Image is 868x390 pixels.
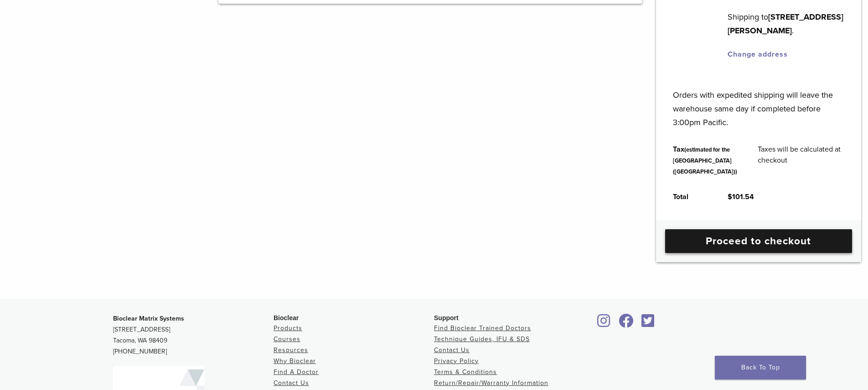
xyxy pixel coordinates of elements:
a: Bioclear [594,319,614,328]
th: Tax [663,137,748,184]
span: Bioclear [274,314,299,321]
a: Resources [274,346,308,354]
p: Orders with expedited shipping will leave the warehouse same day if completed before 3:00pm Pacific. [673,74,844,129]
a: Terms & Conditions [434,368,497,376]
a: Bioclear [638,319,657,328]
small: (estimated for the [GEOGRAPHIC_DATA] ([GEOGRAPHIC_DATA])) [673,146,737,175]
a: Contact Us [274,379,309,387]
bdi: 101.54 [728,192,754,201]
a: Change address [728,50,788,59]
span: Support [434,314,459,321]
a: Why Bioclear [274,357,316,365]
td: Taxes will be calculated at checkout [748,137,854,184]
a: Find A Doctor [274,368,319,376]
a: Back To Top [715,356,806,379]
a: Courses [274,335,300,343]
a: Contact Us [434,346,470,354]
p: [STREET_ADDRESS] Tacoma, WA 98409 [PHONE_NUMBER] [113,313,274,357]
p: Shipping to . [728,10,844,37]
a: Proceed to checkout [665,229,852,253]
a: Privacy Policy [434,357,479,365]
a: Technique Guides, IFU & SDS [434,335,530,343]
span: $ [728,192,732,201]
strong: Bioclear Matrix Systems [113,315,184,322]
a: Bioclear [615,319,636,328]
a: Products [274,324,302,332]
a: Find Bioclear Trained Doctors [434,324,531,332]
a: Return/Repair/Warranty Information [434,379,548,387]
strong: [STREET_ADDRESS][PERSON_NAME] [728,12,843,36]
th: Total [663,184,718,210]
